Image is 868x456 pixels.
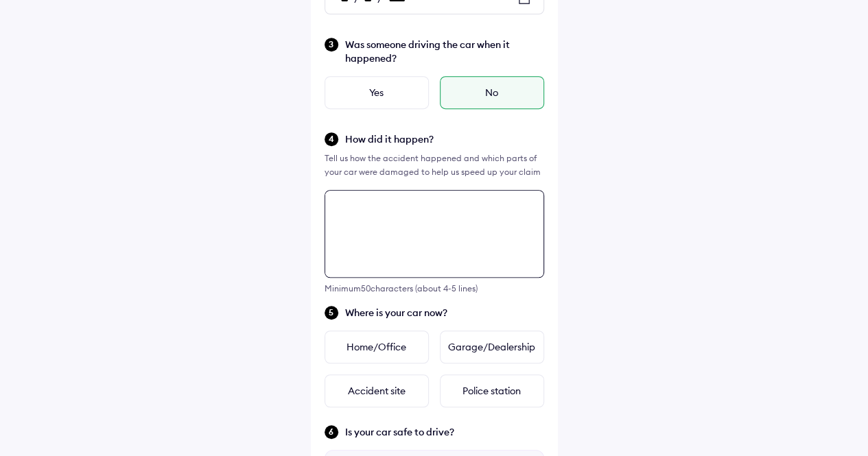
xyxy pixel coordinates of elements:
[325,283,544,293] div: Minimum 50 characters (about 4-5 lines)
[325,374,429,407] div: Accident site
[345,306,544,320] span: Where is your car now?
[440,374,544,407] div: Police station
[325,331,429,363] div: Home/Office
[345,132,544,146] span: How did it happen?
[325,76,429,109] div: Yes
[345,425,544,439] span: Is your car safe to drive?
[440,331,544,363] div: Garage/Dealership
[345,38,544,65] span: Was someone driving the car when it happened?
[440,76,544,109] div: No
[325,152,544,179] div: Tell us how the accident happened and which parts of your car were damaged to help us speed up yo...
